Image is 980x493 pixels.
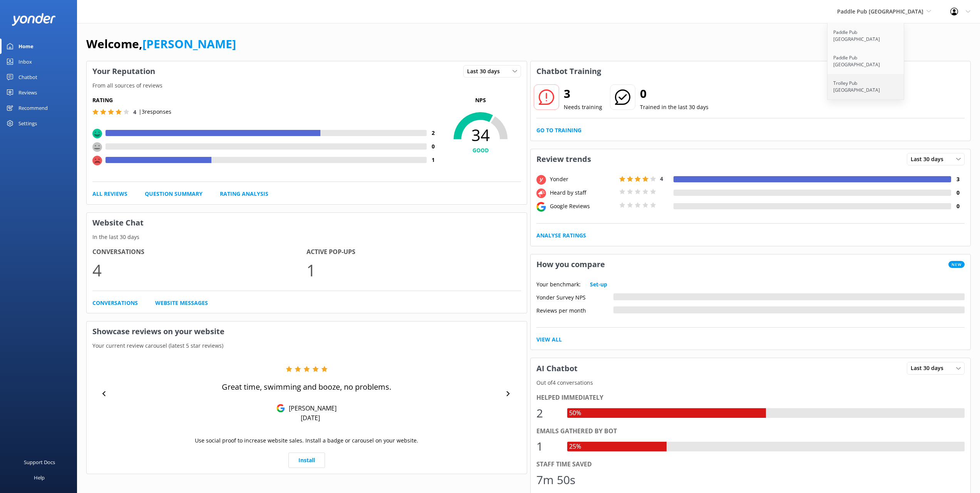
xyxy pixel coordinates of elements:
div: Chatbot [18,69,37,85]
a: Paddle Pub [GEOGRAPHIC_DATA] [828,23,905,49]
a: View All [536,335,562,344]
a: Trolley Pub [GEOGRAPHIC_DATA] [828,74,905,99]
h4: 3 [951,175,965,183]
div: 7m 50s [536,471,575,489]
div: Yonder [548,175,617,183]
span: 4 [133,108,136,116]
span: 4 [660,175,663,182]
div: Heard by staff [548,188,617,197]
div: 1 [536,437,560,456]
div: Staff time saved [536,459,965,469]
span: Last 30 days [911,155,948,163]
div: 2 [536,404,560,422]
h4: Conversations [92,247,307,257]
p: Needs training [564,103,602,111]
h3: Showcase reviews on your website [87,321,527,342]
h3: Review trends [531,149,597,169]
img: yonder-white-logo.png [12,13,56,26]
a: Conversations [92,299,138,307]
h4: 0 [427,142,440,151]
h5: Rating [92,96,440,104]
h2: 0 [640,84,709,103]
a: Question Summary [145,190,203,198]
div: Reviews [18,85,37,100]
a: [PERSON_NAME] [142,36,236,52]
p: Trained in the last 30 days [640,103,709,111]
h3: Chatbot Training [531,61,607,81]
div: Yonder Survey NPS [536,293,613,300]
p: Use social proof to increase website sales. Install a badge or carousel on your website. [195,436,418,445]
h4: 0 [951,188,965,197]
p: [DATE] [301,414,320,422]
div: 50% [567,408,583,418]
a: Website Messages [155,299,208,307]
h3: How you compare [531,254,611,274]
p: 1 [307,257,521,283]
p: [PERSON_NAME] [285,404,337,412]
div: Settings [18,116,37,131]
a: Install [288,453,325,468]
p: In the last 30 days [87,233,527,241]
h4: Active Pop-ups [307,247,521,257]
p: From all sources of reviews [87,81,527,90]
div: Inbox [18,54,32,69]
h4: GOOD [440,146,521,155]
a: Go to Training [536,126,581,135]
p: | 3 responses [139,108,171,116]
a: Rating Analysis [220,190,268,198]
a: All Reviews [92,190,127,198]
h4: 1 [427,156,440,164]
h3: Website Chat [87,213,527,233]
p: NPS [440,96,521,104]
span: 34 [440,125,521,145]
div: Recommend [18,100,48,116]
div: Help [34,470,45,485]
h4: 0 [951,202,965,210]
div: Reviews per month [536,306,613,313]
img: Google Reviews [276,404,285,412]
div: Home [18,39,34,54]
h3: Your Reputation [87,61,161,81]
div: Helped immediately [536,393,965,403]
p: Great time, swimming and booze, no problems. [222,382,391,392]
p: Your current review carousel (latest 5 star reviews) [87,342,527,350]
a: Analyse Ratings [536,231,586,240]
span: New [948,261,965,268]
p: Out of 4 conversations [531,379,971,387]
span: Last 30 days [911,364,948,372]
p: 4 [92,257,307,283]
p: Your benchmark: [536,280,581,289]
div: Emails gathered by bot [536,426,965,436]
a: Set-up [590,280,607,289]
h3: AI Chatbot [531,358,583,379]
div: Support Docs [24,454,55,470]
span: Paddle Pub [GEOGRAPHIC_DATA] [837,8,923,15]
a: Paddle Pub [GEOGRAPHIC_DATA] [828,49,905,74]
h4: 2 [427,129,440,137]
h1: Welcome, [86,35,236,53]
div: 25% [567,442,583,452]
div: Google Reviews [548,202,617,210]
span: Last 30 days [467,67,504,76]
h2: 3 [564,84,602,103]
